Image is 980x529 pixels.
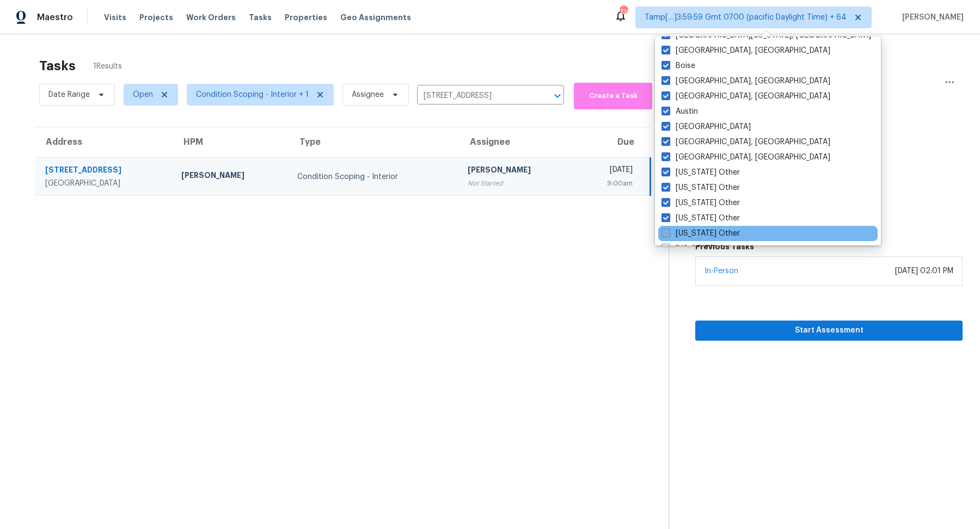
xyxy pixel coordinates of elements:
div: [DATE] 02:01 PM [895,266,953,276]
span: Tasks [249,14,272,21]
div: [GEOGRAPHIC_DATA] [45,178,164,189]
label: Boise [661,60,695,71]
label: [US_STATE] Other [661,228,740,239]
button: Create a Task [574,83,652,109]
span: [PERSON_NAME] [898,12,964,23]
div: 736 [620,7,627,17]
label: [US_STATE] Other [661,213,740,224]
button: Open [550,88,565,103]
label: [GEOGRAPHIC_DATA] [661,121,751,132]
span: Tamp[…]3:59:59 Gmt 0700 (pacific Daylight Time) + 64 [645,12,847,23]
div: [PERSON_NAME] [468,164,567,178]
span: Visits [104,12,126,23]
span: Geo Assignments [340,12,411,23]
th: Due [575,127,651,158]
span: Start Assessment [704,324,954,337]
span: Work Orders [186,12,236,23]
label: Austin [661,106,698,117]
label: [US_STATE] Other [661,243,740,254]
label: [GEOGRAPHIC_DATA], [GEOGRAPHIC_DATA] [661,45,830,56]
span: 1 Results [93,61,122,72]
div: 9:00am [584,178,633,189]
span: Open [133,89,153,100]
span: Properties [285,12,327,23]
span: Assignee [352,89,384,100]
label: [GEOGRAPHIC_DATA], [GEOGRAPHIC_DATA] [661,76,830,87]
label: [US_STATE] Other [661,182,740,193]
label: [US_STATE] Other [661,167,740,178]
th: HPM [173,127,289,158]
button: Start Assessment [695,321,963,341]
div: Condition Scoping - Interior [297,171,450,182]
span: Maestro [37,12,73,23]
label: [GEOGRAPHIC_DATA], [GEOGRAPHIC_DATA] [661,91,830,102]
div: [PERSON_NAME] [181,170,280,183]
span: Create a Task [579,90,647,102]
th: Assignee [459,127,575,158]
a: In-Person [705,267,738,275]
span: Condition Scoping - Interior + 1 [196,89,309,100]
div: [DATE] [584,164,633,178]
span: Date Range [48,89,90,100]
span: Projects [139,12,173,23]
input: Search by address [417,88,534,104]
div: [STREET_ADDRESS] [45,164,164,178]
th: Address [35,127,173,158]
label: [US_STATE] Other [661,198,740,208]
div: Not Started [468,178,567,189]
label: [GEOGRAPHIC_DATA], [GEOGRAPHIC_DATA] [661,137,830,147]
th: Type [289,127,459,158]
label: [GEOGRAPHIC_DATA], [GEOGRAPHIC_DATA] [661,152,830,163]
h2: Tasks [39,60,76,71]
h5: Previous Tasks [695,241,963,252]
